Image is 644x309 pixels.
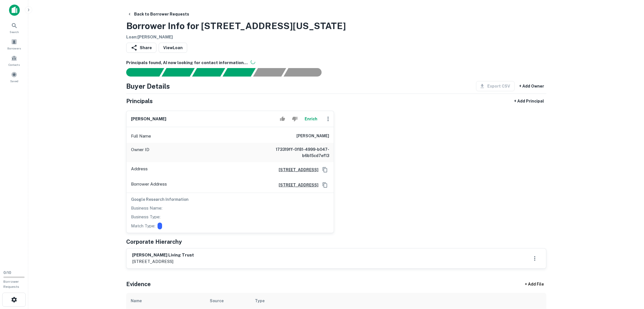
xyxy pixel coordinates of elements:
a: [STREET_ADDRESS] [274,182,318,188]
div: AI fulfillment process complete. [284,68,328,77]
p: Match Type: [131,223,155,229]
h6: [PERSON_NAME] living trust [132,252,194,258]
button: Enrich [302,113,320,125]
img: capitalize-icon.png [9,5,20,16]
th: Name [126,293,205,309]
div: Name [131,297,142,304]
div: Principals found, AI now looking for contact information... [222,68,256,77]
h5: Principals [126,97,153,105]
h5: Evidence [126,280,151,288]
div: + Add File [515,279,554,290]
div: Your request is received and processing... [161,68,195,77]
button: + Add Principal [512,96,546,106]
button: Copy Address [321,181,329,189]
h6: Google Research Information [131,196,329,203]
h6: [PERSON_NAME] [131,116,166,122]
div: Source [210,297,224,304]
button: Copy Address [321,166,329,174]
h4: Buyer Details [126,81,170,91]
span: Borrower Requests [3,280,19,289]
p: Address [131,166,148,174]
th: Type [250,293,499,309]
span: Search [10,30,19,34]
a: Contacts [2,53,27,68]
a: Saved [2,69,27,84]
h3: Borrower Info for [STREET_ADDRESS][US_STATE] [126,19,346,33]
a: Search [2,20,27,35]
h6: 173319ff-0f81-4999-b047-b6b15cd7ef13 [261,146,329,159]
a: ViewLoan [159,43,187,53]
th: Source [205,293,250,309]
h6: Principals found, AI now looking for contact information... [126,60,546,66]
div: Sending borrower request to AI... [119,68,162,77]
div: Type [255,297,265,304]
button: Accept [278,113,287,125]
span: Borrowers [7,46,21,51]
p: Owner ID [131,146,149,159]
p: Business Type: [131,214,160,220]
p: Borrower Address [131,181,167,189]
a: Borrowers [2,36,27,52]
h5: Corporate Hierarchy [126,238,182,246]
button: Share [126,43,156,53]
span: Contacts [8,62,20,67]
p: Business Name: [131,205,162,212]
button: + Add Owner [517,81,546,91]
div: Principals found, still searching for contact information. This may take time... [253,68,286,77]
span: 0 / 10 [3,271,11,275]
p: [STREET_ADDRESS] [132,258,194,265]
h6: [PERSON_NAME] [296,133,329,140]
button: Back to Borrower Requests [125,9,191,19]
h6: Loan : [PERSON_NAME] [126,34,346,40]
button: Reject [290,113,300,125]
a: [STREET_ADDRESS] [274,167,318,173]
div: Documents found, AI parsing details... [192,68,225,77]
p: Full Name [131,133,151,140]
span: Saved [10,79,18,83]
